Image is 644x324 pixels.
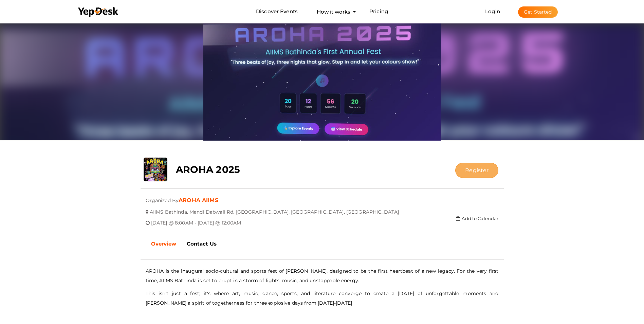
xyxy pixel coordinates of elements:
[176,164,240,175] b: AROHA 2025
[144,158,167,181] img: 893HGIN4_small.jpeg
[456,216,498,221] a: Add to Calendar
[151,240,177,247] b: Overview
[485,8,500,15] a: Login
[187,240,217,247] b: Contact Us
[182,235,222,252] a: Contact Us
[151,215,241,226] span: [DATE] @ 8:00AM - [DATE] @ 12:00AM
[455,163,498,178] button: Register
[146,192,179,203] span: Organized By
[146,289,499,308] p: This isn't just a fest; it's where art, music, dance, sports, and literature converge to create a...
[256,5,298,18] a: Discover Events
[179,197,218,203] a: AROHA AIIMS
[146,266,499,285] p: AROHA is the inaugural socio-cultural and sports fest of [PERSON_NAME], designed to be the first ...
[203,22,441,141] img: ODJU6OI8_normal.png
[146,235,182,252] a: Overview
[150,204,399,215] span: AIIMS Bathinda, Mandi Dabwali Rd, [GEOGRAPHIC_DATA], [GEOGRAPHIC_DATA], [GEOGRAPHIC_DATA]
[518,6,558,18] button: Get Started
[315,5,352,18] button: How it works
[369,5,388,18] a: Pricing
